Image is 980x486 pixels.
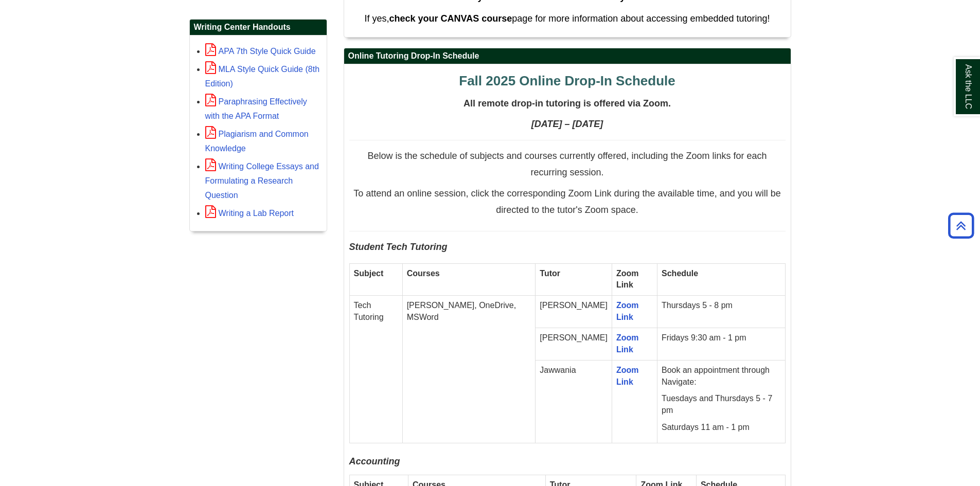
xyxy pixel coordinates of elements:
strong: Subject [354,269,384,278]
td: [PERSON_NAME] [536,296,612,328]
p: Fridays 9:30 am - 1 pm [662,332,780,344]
a: MLA Style Quick Guide (8th Edition) [205,65,320,88]
h2: Online Tutoring Drop-In Schedule [344,48,791,64]
a: Writing College Essays and Formulating a Research Question [205,162,319,200]
strong: Courses [407,269,440,278]
span: All remote drop-in tutoring is offered via Zoom. [464,98,671,109]
a: Plagiarism and Common Knowledge [205,130,309,153]
a: Zoom Link [616,333,639,354]
td: Tech Tutoring [349,296,402,443]
strong: Zoom Link [616,269,639,290]
td: [PERSON_NAME] [536,328,612,361]
p: Thursdays 5 - 8 pm [662,300,780,312]
span: Accounting [349,456,400,466]
a: Zoom Link [616,366,639,386]
strong: Tutor [540,269,560,278]
span: If yes, page for more information about accessing embedded tutoring! [364,13,770,24]
strong: check your CANVAS course [389,13,512,24]
span: To attend an online session, click the corresponding Zoom Link during the available time, and you... [353,188,780,215]
h2: Writing Center Handouts [190,20,327,35]
a: APA 7th Style Quick Guide [205,47,316,56]
a: Back to Top [945,219,977,232]
span: Student Tech Tutoring [349,242,448,252]
p: Tuesdays and Thursdays 5 - 7 pm [662,393,780,417]
a: Zoom Link [616,301,639,321]
p: Saturdays 11 am - 1 pm [662,422,780,434]
p: [PERSON_NAME], OneDrive, MSWord [407,300,531,323]
td: Jawwania [536,360,612,443]
strong: Schedule [662,269,698,278]
a: Paraphrasing Effectively with the APA Format [205,97,307,120]
strong: [DATE] – [DATE] [531,119,603,129]
span: Below is the schedule of subjects and courses currently offered, including the Zoom links for eac... [367,151,767,177]
span: Fall 2025 Online Drop-In Schedule [459,73,675,88]
p: Book an appointment through Navigate: [662,365,780,388]
a: Writing a Lab Report [205,209,294,218]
